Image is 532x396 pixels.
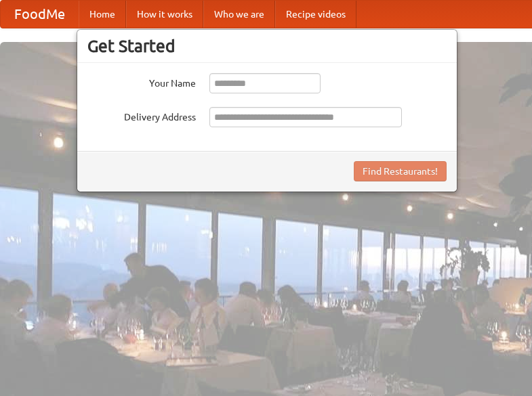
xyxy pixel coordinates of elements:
[126,1,203,28] a: How it works
[87,73,196,90] label: Your Name
[203,1,275,28] a: Who we are
[275,1,356,28] a: Recipe videos
[87,107,196,124] label: Delivery Address
[354,161,447,181] button: Find Restaurants!
[1,1,79,28] a: FoodMe
[79,1,126,28] a: Home
[87,36,447,56] h3: Get Started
